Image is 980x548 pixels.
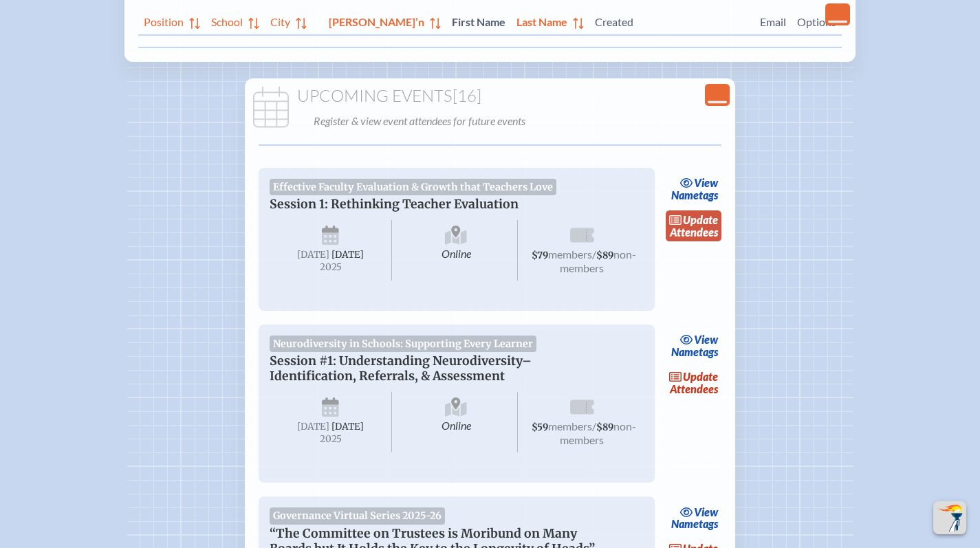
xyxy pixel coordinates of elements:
[592,419,596,432] span: /
[548,419,592,432] span: members
[694,333,718,346] span: view
[592,248,596,261] span: /
[694,505,718,518] span: view
[270,507,446,524] span: Governance Virtual Series 2025-26
[297,249,329,261] span: [DATE]
[560,248,636,274] span: non-members
[666,367,722,399] a: updateAttendees
[516,12,567,29] span: Last Name
[250,87,730,106] h1: Upcoming Events
[331,249,364,261] span: [DATE]
[668,502,722,534] a: viewNametags
[666,210,722,242] a: updateAttendees
[270,197,519,212] span: Session 1: Rethinking Teacher Evaluation
[270,179,557,195] span: Effective Faculty Evaluation & Growth that Teachers Love
[532,421,548,433] span: $59
[548,248,592,261] span: members
[281,434,381,444] span: 2025
[560,419,636,446] span: non-members
[329,12,424,29] span: [PERSON_NAME]’n
[668,330,722,362] a: viewNametags
[281,262,381,272] span: 2025
[760,12,786,29] span: Email
[797,12,836,29] span: Options
[144,12,184,29] span: Position
[668,173,722,205] a: viewNametags
[270,353,532,384] span: Session #1: Understanding Neurodiversity–Identification, Referrals, & Assessment
[532,250,548,261] span: $79
[395,220,518,281] span: Online
[936,504,963,531] img: To the top
[270,336,537,352] span: Neurodiversity in Schools: Supporting Every Learner
[933,501,966,534] button: Scroll Top
[297,421,329,432] span: [DATE]
[694,176,718,189] span: view
[331,421,364,432] span: [DATE]
[211,12,243,29] span: School
[683,213,718,226] span: update
[596,421,613,433] span: $89
[314,111,728,131] p: Register & view event attendees for future events
[395,392,518,452] span: Online
[595,12,749,29] span: Created
[270,12,290,29] span: City
[596,250,613,261] span: $89
[453,85,481,106] span: [16]
[452,12,505,29] span: First Name
[683,370,718,383] span: update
